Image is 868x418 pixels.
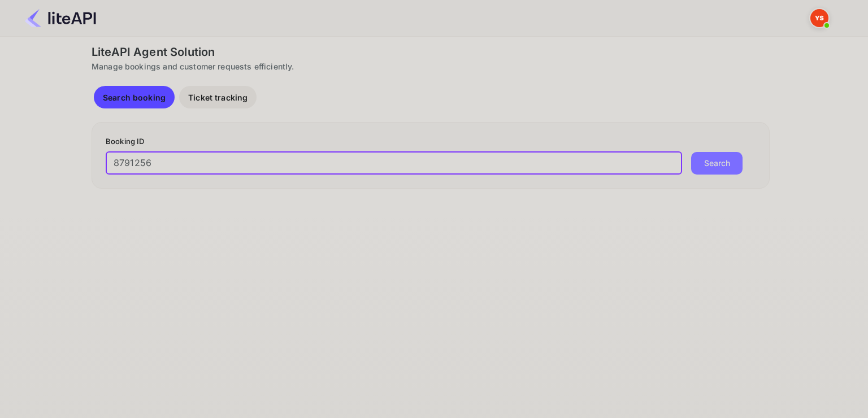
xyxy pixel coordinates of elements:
input: Enter Booking ID (e.g., 63782194) [106,152,682,175]
p: Ticket tracking [188,92,248,103]
button: Search [691,152,743,175]
img: Yandex Support [810,9,828,27]
p: Search booking [103,92,166,103]
div: Manage bookings and customer requests efficiently. [92,60,770,72]
p: Booking ID [106,136,756,147]
div: LiteAPI Agent Solution [92,43,770,60]
img: LiteAPI Logo [25,9,96,27]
